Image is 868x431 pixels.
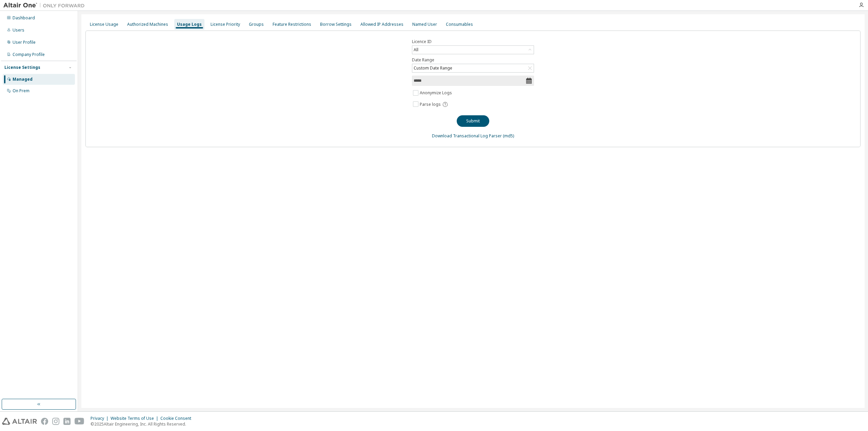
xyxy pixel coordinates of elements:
div: License Usage [90,22,118,27]
span: Parse logs [420,102,441,107]
div: Website Terms of Use [111,416,160,421]
img: facebook.svg [41,418,48,425]
img: linkedin.svg [63,418,71,425]
div: Company Profile [13,52,45,57]
div: Feature Restrictions [273,22,311,27]
div: Dashboard [13,15,35,21]
img: altair_logo.svg [2,418,37,425]
div: Cookie Consent [160,416,195,421]
div: Custom Date Range [412,64,534,72]
div: User Profile [13,40,36,45]
div: Authorized Machines [127,22,168,27]
p: © 2025 Altair Engineering, Inc. All Rights Reserved. [91,421,195,427]
div: Borrow Settings [320,22,352,27]
img: youtube.svg [75,418,84,425]
a: (md5) [503,133,514,139]
button: Submit [457,115,489,127]
div: Privacy [91,416,111,421]
div: Custom Date Range [413,64,453,72]
div: Named User [412,22,437,27]
div: All [412,46,534,54]
div: All [413,46,419,54]
label: Date Range [412,57,534,63]
div: Consumables [446,22,473,27]
label: Anonymize Logs [420,89,453,97]
div: License Settings [4,65,40,70]
label: Licence ID [412,39,534,44]
div: Users [13,27,24,33]
div: Groups [249,22,264,27]
img: Altair One [3,2,88,9]
div: Usage Logs [177,22,202,27]
div: Managed [13,77,33,82]
img: instagram.svg [52,418,59,425]
div: License Priority [211,22,240,27]
div: On Prem [13,88,29,94]
div: Allowed IP Addresses [360,22,403,27]
a: Download Transactional Log Parser [432,133,502,139]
